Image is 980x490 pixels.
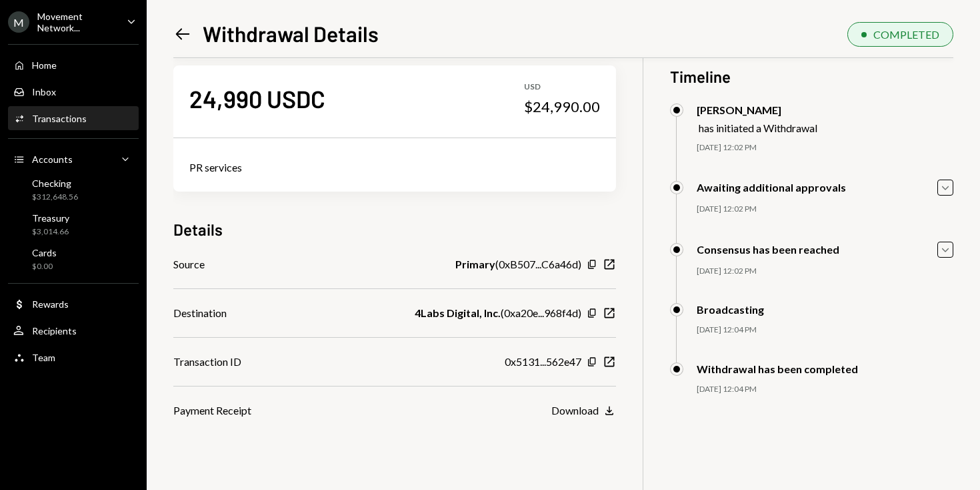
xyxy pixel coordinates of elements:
div: Withdrawal has been completed [697,362,858,375]
div: Awaiting additional approvals [697,181,846,194]
a: Cards$0.00 [8,243,139,275]
div: Home [32,59,57,71]
a: Recipients [8,318,139,342]
div: M [8,11,29,33]
a: Treasury$3,014.66 [8,208,139,240]
h1: Withdrawal Details [203,20,379,47]
a: Team [8,345,139,369]
div: Recipients [32,325,77,336]
div: PR services [189,160,600,176]
h3: Details [173,218,223,240]
div: Accounts [32,154,73,165]
button: Download [551,404,616,419]
div: Destination [173,305,227,321]
div: Payment Receipt [173,403,251,419]
div: ( 0xB507...C6a46d ) [455,256,581,272]
div: $3,014.66 [32,226,69,238]
a: Checking$312,648.56 [8,174,139,206]
div: ( 0xa20e...968f4d ) [415,305,581,321]
a: Inbox [8,79,139,103]
b: 4Labs Digital, Inc. [415,305,501,321]
div: [DATE] 12:02 PM [697,266,953,277]
div: COMPLETED [873,28,939,41]
div: Download [551,404,599,417]
div: [DATE] 12:02 PM [697,204,953,215]
div: Transactions [32,113,87,124]
div: $312,648.56 [32,192,78,203]
a: Rewards [8,292,139,316]
div: $24,990.00 [524,97,600,116]
div: [PERSON_NAME] [697,103,817,116]
div: Inbox [32,86,56,97]
div: Team [32,352,55,363]
b: Primary [455,256,495,272]
div: Treasury [32,212,69,224]
div: [DATE] 12:04 PM [697,324,953,336]
div: Transaction ID [173,354,241,370]
div: has initiated a Withdrawal [699,121,817,134]
div: Rewards [32,298,69,310]
div: Consensus has been reached [697,243,839,256]
a: Home [8,53,139,77]
div: Broadcasting [697,303,764,316]
a: Accounts [8,147,139,171]
div: 0x5131...562e47 [505,354,581,370]
div: 24,990 USDC [189,83,325,113]
div: [DATE] 12:04 PM [697,384,953,395]
div: USD [524,81,600,93]
h3: Timeline [670,65,953,87]
div: Cards [32,247,57,258]
div: [DATE] 12:02 PM [697,142,953,154]
div: Movement Network... [37,11,116,33]
div: Checking [32,178,78,189]
div: Source [173,256,205,272]
div: $0.00 [32,261,57,272]
a: Transactions [8,106,139,130]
